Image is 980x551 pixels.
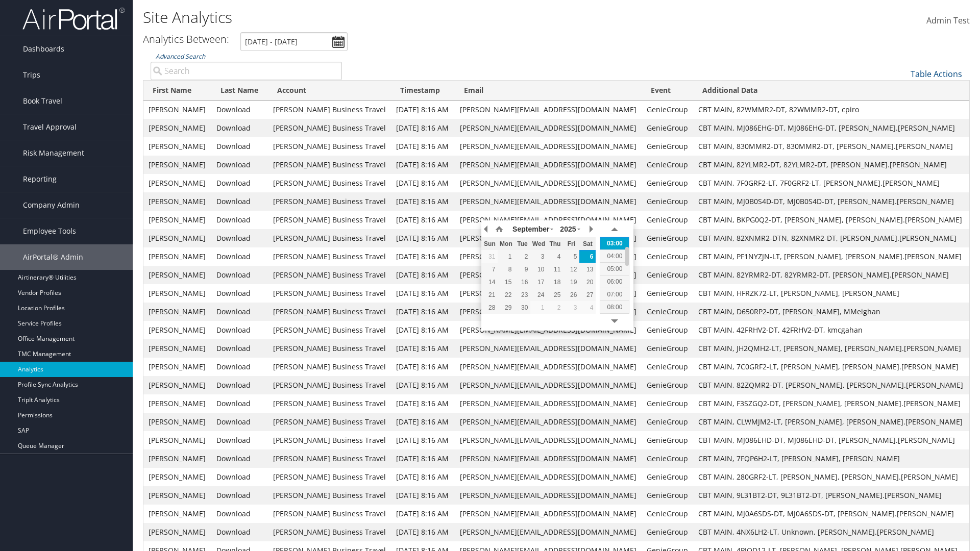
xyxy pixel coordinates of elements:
[642,431,693,449] td: GenieGroup
[211,229,268,247] td: Download
[268,284,391,303] td: [PERSON_NAME] Business Travel
[268,486,391,505] td: [PERSON_NAME] Business Travel
[391,339,454,358] td: [DATE] 8:16 AM
[455,81,642,101] th: Email
[693,156,969,174] td: CBT MAIN, 82YLMR2-DT, 82YLMR2-DT, [PERSON_NAME].[PERSON_NAME]
[391,229,454,247] td: [DATE] 8:16 AM
[642,119,693,137] td: GenieGroup
[693,101,969,119] td: CBT MAIN, 82WMMR2-DT, 82WMMR2-DT, cpiro
[455,284,642,303] td: [PERSON_NAME][EMAIL_ADDRESS][DOMAIN_NAME]
[530,278,547,287] div: 17
[563,290,579,299] div: 26
[693,81,969,101] th: Additional Data
[642,156,693,174] td: GenieGroup
[926,15,970,26] span: Admin Test
[455,229,642,247] td: [PERSON_NAME][EMAIL_ADDRESS][DOMAIN_NAME]
[268,358,391,376] td: [PERSON_NAME] Business Travel
[642,339,693,358] td: GenieGroup
[211,523,268,541] td: Download
[143,449,211,468] td: [PERSON_NAME]
[455,339,642,358] td: [PERSON_NAME][EMAIL_ADDRESS][DOMAIN_NAME]
[455,321,642,339] td: [PERSON_NAME][EMAIL_ADDRESS][DOMAIN_NAME]
[563,252,579,261] div: 5
[455,358,642,376] td: [PERSON_NAME][EMAIL_ADDRESS][DOMAIN_NAME]
[642,486,693,505] td: GenieGroup
[211,156,268,174] td: Download
[455,523,642,541] td: [PERSON_NAME][EMAIL_ADDRESS][DOMAIN_NAME]
[512,225,549,233] span: September
[143,81,211,101] th: First Name: activate to sort column ascending
[268,81,391,101] th: Account: activate to sort column ascending
[642,358,693,376] td: GenieGroup
[23,88,62,114] span: Book Travel
[600,262,629,275] div: 05:00
[642,449,693,468] td: GenieGroup
[455,449,642,468] td: [PERSON_NAME][EMAIL_ADDRESS][DOMAIN_NAME]
[455,486,642,505] td: [PERSON_NAME][EMAIL_ADDRESS][DOMAIN_NAME]
[268,174,391,192] td: [PERSON_NAME] Business Travel
[211,101,268,119] td: Download
[514,290,530,299] div: 23
[268,505,391,523] td: [PERSON_NAME] Business Travel
[547,252,563,261] div: 4
[514,252,530,261] div: 2
[211,303,268,321] td: Download
[547,303,563,312] div: 2
[693,284,969,303] td: CBT MAIN, HFRZK72-LT, [PERSON_NAME], [PERSON_NAME]
[143,486,211,505] td: [PERSON_NAME]
[642,137,693,156] td: GenieGroup
[642,211,693,229] td: GenieGroup
[693,523,969,541] td: CBT MAIN, 4NX6LH2-LT, Unknown, [PERSON_NAME].[PERSON_NAME]
[642,394,693,413] td: GenieGroup
[481,237,498,250] th: Sun
[268,431,391,449] td: [PERSON_NAME] Business Travel
[498,278,514,287] div: 15
[547,265,563,274] div: 11
[156,52,205,61] a: Advanced Search
[455,192,642,211] td: [PERSON_NAME][EMAIL_ADDRESS][DOMAIN_NAME]
[211,376,268,394] td: Download
[391,156,454,174] td: [DATE] 8:16 AM
[693,486,969,505] td: CBT MAIN, 9L31BT2-DT, 9L31BT2-DT, [PERSON_NAME].[PERSON_NAME]
[514,265,530,274] div: 9
[455,211,642,229] td: [PERSON_NAME][EMAIL_ADDRESS][DOMAIN_NAME]
[693,192,969,211] td: CBT MAIN, MJ0B0S4D-DT, MJ0B0S4D-DT, [PERSON_NAME].[PERSON_NAME]
[455,101,642,119] td: [PERSON_NAME][EMAIL_ADDRESS][DOMAIN_NAME]
[143,266,211,284] td: [PERSON_NAME]
[530,237,547,250] th: Wed
[600,288,629,300] div: 07:00
[563,278,579,287] div: 19
[642,284,693,303] td: GenieGroup
[455,137,642,156] td: [PERSON_NAME][EMAIL_ADDRESS][DOMAIN_NAME]
[563,237,579,250] th: Fri
[455,266,642,284] td: [PERSON_NAME][EMAIL_ADDRESS][DOMAIN_NAME]
[268,266,391,284] td: [PERSON_NAME] Business Travel
[530,290,547,299] div: 24
[455,303,642,321] td: [PERSON_NAME][EMAIL_ADDRESS][DOMAIN_NAME]
[268,413,391,431] td: [PERSON_NAME] Business Travel
[211,505,268,523] td: Download
[391,284,454,303] td: [DATE] 8:16 AM
[143,284,211,303] td: [PERSON_NAME]
[455,431,642,449] td: [PERSON_NAME][EMAIL_ADDRESS][DOMAIN_NAME]
[268,449,391,468] td: [PERSON_NAME] Business Travel
[391,137,454,156] td: [DATE] 8:16 AM
[926,5,970,37] a: Admin Test
[143,229,211,247] td: [PERSON_NAME]
[693,505,969,523] td: CBT MAIN, MJ0A6SDS-DT, MJ0A6SDS-DT, [PERSON_NAME].[PERSON_NAME]
[391,211,454,229] td: [DATE] 8:16 AM
[642,101,693,119] td: GenieGroup
[391,119,454,137] td: [DATE] 8:16 AM
[391,468,454,486] td: [DATE] 8:16 AM
[642,413,693,431] td: GenieGroup
[693,119,969,137] td: CBT MAIN, MJ086EHG-DT, MJ086EHG-DT, [PERSON_NAME].[PERSON_NAME]
[23,192,80,218] span: Company Admin
[391,266,454,284] td: [DATE] 8:16 AM
[211,119,268,137] td: Download
[642,266,693,284] td: GenieGroup
[268,523,391,541] td: [PERSON_NAME] Business Travel
[498,237,514,250] th: Mon
[530,303,547,312] div: 1
[455,413,642,431] td: [PERSON_NAME][EMAIL_ADDRESS][DOMAIN_NAME]
[481,265,498,274] div: 7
